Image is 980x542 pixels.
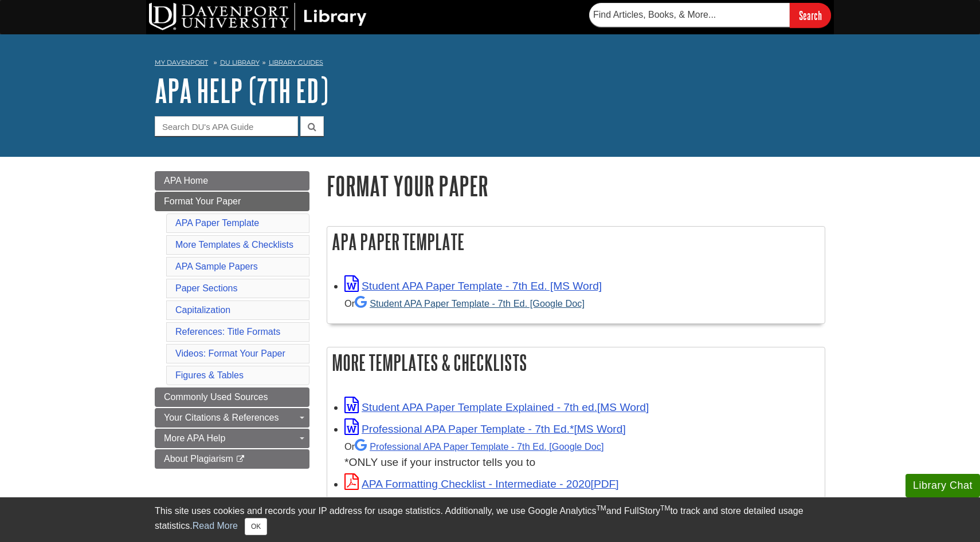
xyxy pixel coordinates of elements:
[327,171,825,200] h1: Format Your Paper
[220,58,260,66] a: DU Library
[155,55,825,73] nav: breadcrumb
[175,305,230,315] a: Capitalization
[155,58,208,68] a: My Davenport
[164,413,279,422] span: Your Citations & References
[175,262,258,271] a: APA Sample Papers
[164,433,225,443] span: More APA Help
[327,227,825,257] h2: APA Paper Template
[164,392,268,402] span: Commonly Used Sources
[175,370,244,380] a: Figures & Tables
[175,327,280,337] a: References: Title Formats
[245,518,267,535] button: Close
[155,192,309,211] a: Format Your Paper
[327,347,825,378] h2: More Templates & Checklists
[175,349,285,358] a: Videos: Format Your Paper
[589,3,831,27] form: Searches DU Library's articles, books, and more
[155,429,309,448] a: More APA Help
[589,3,790,27] input: Find Articles, Books, & More...
[155,504,825,535] div: This site uses cookies and records your IP address for usage statistics. Additionally, we use Goo...
[193,521,238,531] a: Read More
[355,441,603,452] a: Professional APA Paper Template - 7th Ed.
[355,298,585,308] a: Student APA Paper Template - 7th Ed. [Google Doc]
[344,493,819,509] div: For 1st & 2nd year classes
[175,283,238,293] a: Paper Sections
[344,478,619,490] a: Link opens in new window
[596,504,606,512] sup: TM
[155,116,298,136] input: Search DU's APA Guide
[155,408,309,428] a: Your Citations & References
[344,280,602,292] a: Link opens in new window
[790,3,831,27] input: Search
[236,456,245,463] i: This link opens in a new window
[344,298,585,308] small: Or
[344,441,603,452] small: Or
[175,240,293,250] a: More Templates & Checklists
[660,504,670,512] sup: TM
[905,474,980,497] button: Library Chat
[155,387,309,407] a: Commonly Used Sources
[155,171,309,469] div: Guide Page Menu
[269,58,323,66] a: Library Guides
[155,171,309,191] a: APA Home
[155,449,309,469] a: About Plagiarism
[164,454,233,464] span: About Plagiarism
[164,196,241,206] span: Format Your Paper
[344,423,626,435] a: Link opens in new window
[155,73,328,108] a: APA Help (7th Ed)
[149,3,367,30] img: DU Library
[344,401,649,413] a: Link opens in new window
[175,218,259,228] a: APA Paper Template
[164,176,208,185] span: APA Home
[344,438,819,472] div: *ONLY use if your instructor tells you to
